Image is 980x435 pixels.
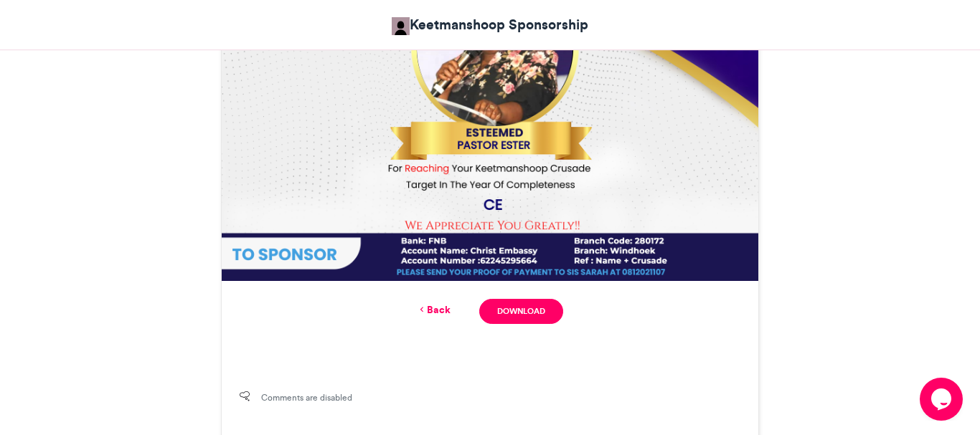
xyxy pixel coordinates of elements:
[392,17,410,35] img: Keetmanshoop Sponsorship
[479,299,563,324] a: Download
[261,391,352,404] span: Comments are disabled
[392,14,588,35] a: Keetmanshoop Sponsorship
[920,378,966,421] iframe: chat widget
[417,302,451,317] a: Back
